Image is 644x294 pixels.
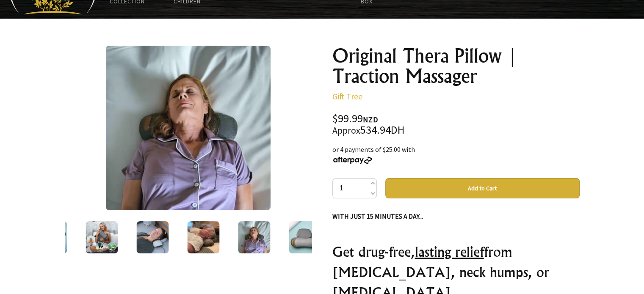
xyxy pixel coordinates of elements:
[35,221,67,253] img: Original Thera Pillow | Traction Massager
[332,113,580,136] div: $99.99 534.94DH
[332,212,423,220] strong: WITH JUST 15 MINUTES A DAY...
[332,144,580,165] div: or 4 payments of $25.00 with
[86,221,118,253] img: Original Thera Pillow | Traction Massager
[332,125,360,136] small: Approx
[106,46,271,210] img: Original Thera Pillow | Traction Massager
[289,221,321,253] img: Original Thera Pillow | Traction Massager
[332,91,362,102] a: Gift Tree
[332,46,580,86] h1: Original Thera Pillow | Traction Massager
[415,243,484,260] u: lasting relief
[238,221,270,253] img: Original Thera Pillow | Traction Massager
[332,157,373,164] img: Afterpay
[187,221,219,253] img: Original Thera Pillow | Traction Massager
[385,178,580,198] button: Add to Cart
[136,221,169,253] img: Original Thera Pillow | Traction Massager
[363,115,378,124] span: NZD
